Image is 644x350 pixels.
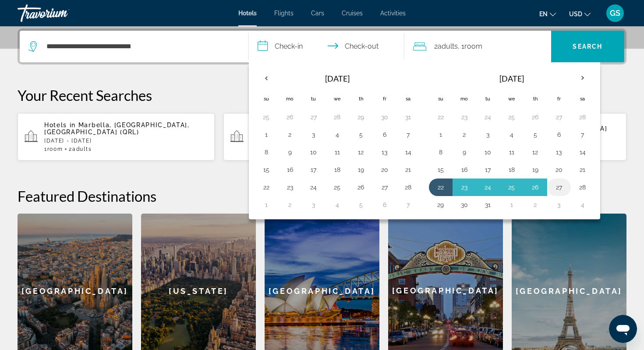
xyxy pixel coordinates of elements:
button: Day 25 [505,111,519,123]
span: Room [464,42,482,50]
button: Day 26 [528,181,542,193]
button: Day 31 [481,199,495,211]
button: Day 2 [283,199,297,211]
a: Flights [274,10,294,17]
h2: Featured Destinations [18,187,626,205]
button: Search [551,31,625,62]
button: Day 19 [354,164,368,176]
button: Day 30 [378,111,392,123]
button: Day 28 [576,111,590,123]
span: Search [573,43,602,50]
button: Day 26 [354,181,368,193]
button: Day 9 [457,146,471,158]
button: Hotels in Marbella, [GEOGRAPHIC_DATA], [GEOGRAPHIC_DATA] (QRL)[DATE] - [DATE]1Room2Adults [18,113,215,161]
button: Day 16 [457,164,471,176]
button: Previous month [255,68,278,88]
span: 2 [69,146,92,152]
button: Day 27 [552,181,566,193]
button: Day 21 [401,164,415,176]
span: Room [47,146,63,152]
button: Day 16 [283,164,297,176]
span: Hotels in [44,121,76,129]
button: Day 2 [283,129,297,141]
button: Day 6 [378,199,392,211]
button: Day 9 [283,146,297,158]
button: User Menu [604,4,626,22]
button: Day 28 [576,181,590,193]
button: Day 30 [457,199,471,211]
span: Activities [380,10,406,17]
button: Day 18 [330,164,344,176]
button: Change currency [569,7,591,20]
button: Change language [539,7,556,20]
button: Day 11 [505,146,519,158]
button: Day 12 [528,146,542,158]
button: Day 3 [552,199,566,211]
button: Day 23 [457,181,471,193]
button: Day 29 [354,111,368,123]
button: Day 31 [401,111,415,123]
button: Day 10 [307,146,321,158]
button: Day 4 [576,199,590,211]
input: Search hotel destination [46,40,235,53]
button: Day 8 [259,146,273,158]
button: Day 21 [576,164,590,176]
button: Day 4 [330,129,344,141]
button: Day 12 [354,146,368,158]
button: Day 24 [481,181,495,193]
button: Day 22 [259,181,273,193]
button: Day 25 [505,181,519,193]
button: Hotels in [GEOGRAPHIC_DATA], [GEOGRAPHIC_DATA], [GEOGRAPHIC_DATA] (LAS)[DATE] - [DATE]1Room2Adults [223,113,421,161]
button: Day 20 [378,164,392,176]
button: Day 1 [259,199,273,211]
button: Day 3 [307,199,321,211]
button: Day 17 [481,164,495,176]
button: Day 1 [259,129,273,141]
button: Day 27 [378,181,392,193]
p: Your Recent Searches [18,86,626,104]
button: Day 5 [528,129,542,141]
button: Day 5 [354,199,368,211]
span: Cars [311,10,324,17]
a: Hotels [238,10,257,17]
span: Marbella, [GEOGRAPHIC_DATA], [GEOGRAPHIC_DATA] (QRL) [44,121,190,136]
button: Day 27 [552,111,566,123]
a: Cruises [342,10,363,17]
button: Day 7 [576,129,590,141]
button: Day 26 [528,111,542,123]
button: Day 3 [481,129,495,141]
button: Day 3 [307,129,321,141]
button: Day 19 [528,164,542,176]
button: Day 25 [330,181,344,193]
button: Travelers: 2 adults, 0 children [404,31,551,62]
table: Right calendar grid [429,68,594,214]
button: Day 24 [481,111,495,123]
button: Day 29 [434,199,448,211]
button: Select check in and out date [249,31,404,62]
button: Day 25 [259,111,273,123]
div: Search widget [20,31,624,62]
span: , 1 [458,40,482,53]
span: USD [569,11,582,18]
button: Day 1 [505,199,519,211]
button: Day 20 [552,164,566,176]
button: Day 23 [457,111,471,123]
button: Day 5 [354,129,368,141]
a: Travorium [18,2,105,25]
button: Day 14 [576,146,590,158]
span: Adults [72,146,92,152]
iframe: Button to launch messaging window [609,315,637,343]
button: Day 26 [283,111,297,123]
button: Day 18 [505,164,519,176]
table: Left calendar grid [255,68,420,214]
button: Day 22 [434,181,448,193]
th: [DATE] [453,68,571,89]
button: Day 15 [259,164,273,176]
span: GS [610,9,620,18]
button: Day 28 [401,181,415,193]
button: Day 6 [378,129,392,141]
button: Day 4 [330,199,344,211]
